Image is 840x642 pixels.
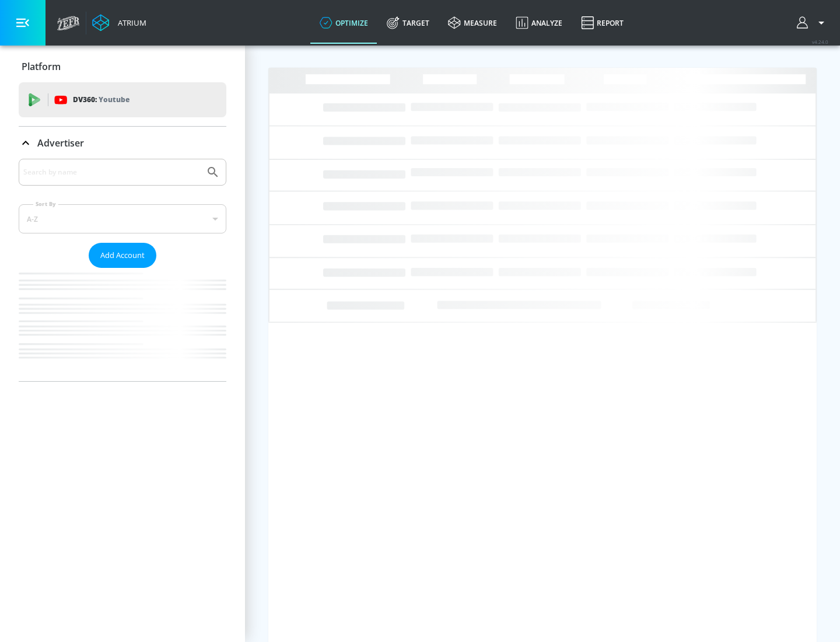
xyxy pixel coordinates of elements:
nav: list of Advertiser [19,268,226,381]
p: DV360: [73,93,129,106]
div: DV360: Youtube [19,82,226,117]
a: optimize [310,2,377,44]
a: measure [439,2,506,44]
span: Add Account [100,249,145,262]
div: Advertiser [19,127,226,159]
div: A-Z [19,204,226,233]
p: Advertiser [37,137,84,149]
p: Youtube [99,93,129,106]
label: Sort By [33,200,58,208]
div: Platform [19,50,226,83]
a: Analyze [506,2,572,44]
span: v 4.24.0 [812,39,828,45]
a: Report [572,2,633,44]
div: Advertiser [19,159,226,381]
div: Atrium [113,18,146,28]
p: Platform [22,60,61,73]
a: Target [377,2,439,44]
button: Add Account [89,243,156,268]
input: Search by name [23,165,200,180]
a: Atrium [92,14,146,32]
